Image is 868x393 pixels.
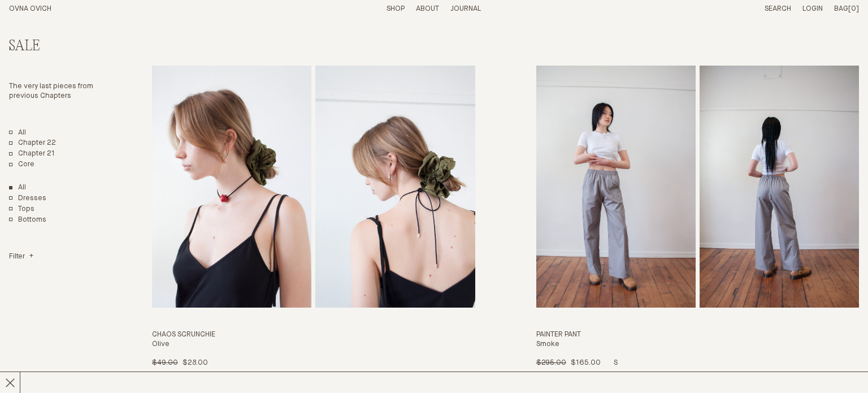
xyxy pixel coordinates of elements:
[848,5,859,12] span: [0]
[9,139,56,148] a: Chapter 22
[416,5,439,14] summary: About
[9,215,46,225] a: Bottoms
[152,330,475,340] h3: Chaos Scrunchie
[152,66,475,368] a: Chaos Scrunchie
[9,183,26,193] a: Show All
[152,359,177,366] span: $49.00
[536,330,859,340] h3: Painter Pant
[152,340,475,349] h4: Olive
[536,66,696,308] img: Painter Pant
[183,359,207,366] span: $28.00
[221,359,231,366] span: OS
[536,359,566,366] span: $295.00
[571,359,600,366] span: $165.00
[614,359,618,366] span: S
[9,5,51,12] a: Home
[9,160,34,170] a: Core
[450,5,481,12] a: Journal
[834,5,848,12] span: Bag
[152,66,311,308] img: Chaos Scrunchie
[387,5,405,12] a: Shop
[9,252,33,262] summary: Filter
[9,82,107,101] p: The very last pieces from previous Chapters
[9,194,46,204] a: Dresses
[765,5,791,12] a: Search
[802,5,823,12] a: Login
[536,66,859,368] a: Painter Pant
[9,149,55,159] a: Chapter 21
[9,38,107,55] h2: Sale
[9,205,34,214] a: Tops
[536,340,859,349] h4: Smoke
[9,128,26,138] a: All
